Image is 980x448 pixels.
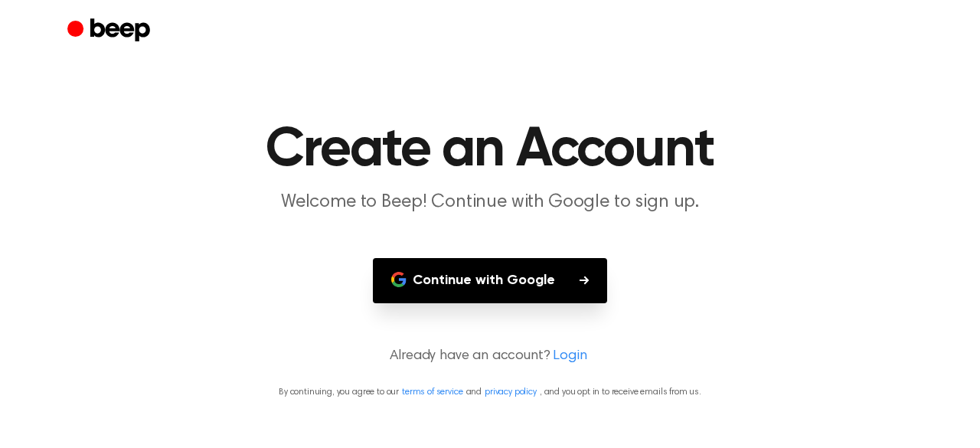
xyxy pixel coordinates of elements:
[485,388,537,397] a: privacy policy
[18,346,962,367] p: Already have an account?
[373,258,607,303] button: Continue with Google
[402,388,462,397] a: terms of service
[553,346,586,367] a: Login
[67,16,154,46] a: Beep
[18,385,962,399] p: By continuing, you agree to our and , and you opt in to receive emails from us.
[196,190,784,215] p: Welcome to Beep! Continue with Google to sign up.
[98,123,882,178] h1: Create an Account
